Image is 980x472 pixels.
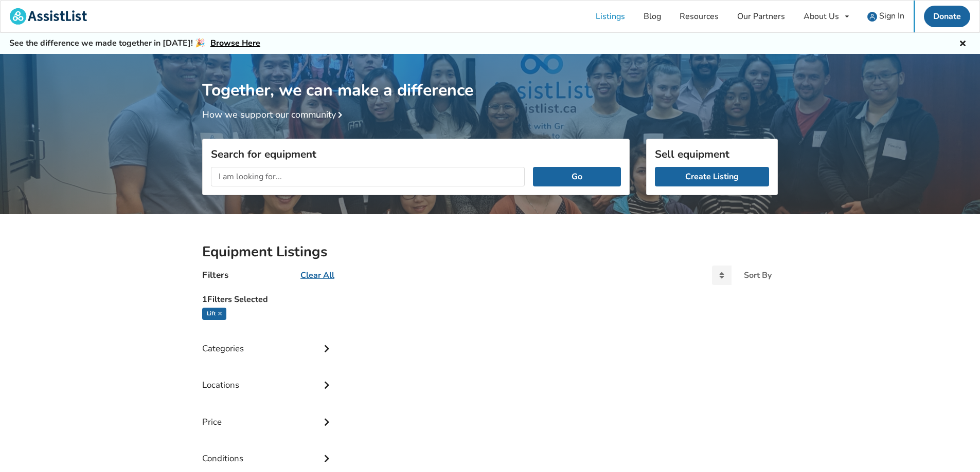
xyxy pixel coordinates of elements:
a: Donate [924,6,970,27]
input: I am looking for... [211,167,525,186]
u: Clear All [300,270,334,281]
div: About Us [804,12,839,21]
a: Create Listing [655,167,769,186]
h5: 1 Filters Selected [202,289,334,308]
a: user icon Sign In [858,1,914,32]
img: assistlist-logo [10,8,87,25]
a: Resources [670,1,728,32]
a: Listings [586,1,634,32]
h5: See the difference we made together in [DATE]! 🎉 [9,38,260,49]
img: user icon [867,12,877,22]
div: lift [202,308,226,320]
button: Go [533,167,621,186]
h2: Equipment Listings [202,243,778,261]
h3: Search for equipment [211,147,621,161]
span: Sign In [879,10,904,22]
a: Blog [634,1,670,32]
div: Price [202,396,334,432]
div: Categories [202,323,334,359]
h4: Filters [202,269,228,281]
div: Conditions [202,432,334,469]
a: Browse Here [210,37,260,49]
h3: Sell equipment [655,147,769,161]
a: Our Partners [728,1,794,32]
h1: Together, we can make a difference [202,54,778,101]
a: How we support our community [202,108,346,121]
div: Sort By [744,271,772,279]
div: Locations [202,359,334,395]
